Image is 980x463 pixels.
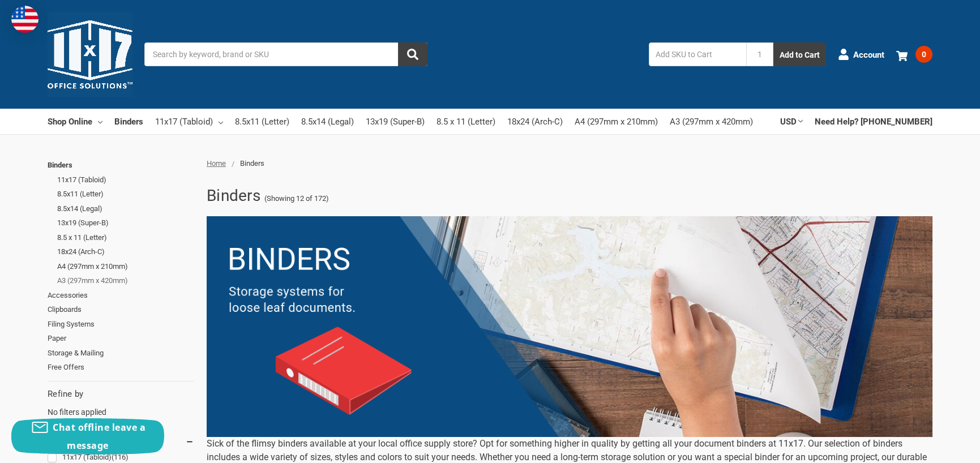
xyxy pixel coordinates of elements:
input: Search by keyword, brand or SKU [144,42,427,66]
a: 8.5x14 (Legal) [301,109,354,134]
a: Filing Systems [48,317,194,332]
a: A3 (297mm x 420mm) [670,109,753,134]
iframe: Google Customer Reviews [887,432,980,463]
a: Binders [114,109,143,134]
a: Clipboards [48,302,194,317]
a: A3 (297mm x 420mm) [57,273,194,288]
a: Binders [48,158,194,173]
a: 8.5x14 (Legal) [57,202,194,216]
h1: Binders [207,181,260,211]
button: Chat offline leave a message [11,418,164,455]
a: Storage & Mailing [48,346,194,361]
span: Binders [240,159,264,168]
a: A4 (297mm x 210mm) [57,259,194,274]
span: 0 [915,46,932,63]
a: Free Offers [48,360,194,375]
a: A4 (297mm x 210mm) [575,109,658,134]
span: (Showing 12 of 172) [264,193,329,204]
a: 8.5 x 11 (Letter) [436,109,495,134]
img: binders-2-.png [207,216,932,436]
a: 13x19 (Super-B) [366,109,425,134]
a: Account [838,40,884,69]
a: 8.5 x 11 (Letter) [57,230,194,245]
img: duty and tax information for United States [11,6,38,33]
a: Accessories [48,288,194,303]
a: 13x19 (Super-B) [57,216,194,230]
a: 11x17 (Tabloid) [57,173,194,187]
button: Add to Cart [773,42,826,66]
a: Paper [48,331,194,346]
span: (116) [112,453,129,461]
a: Need Help? [PHONE_NUMBER] [815,109,932,134]
a: USD [780,109,803,134]
span: Chat offline leave a message [53,421,145,452]
input: Add SKU to Cart [649,42,746,66]
div: No filters applied [48,388,194,418]
span: Account [853,48,884,61]
a: 11x17 (Tabloid) [155,109,223,134]
a: 18x24 (Arch-C) [507,109,563,134]
a: Shop Online [48,109,102,134]
a: 0 [896,40,932,69]
a: 8.5x11 (Letter) [57,187,194,202]
img: 11x17.com [48,12,132,97]
a: 8.5x11 (Letter) [235,109,289,134]
a: 18x24 (Arch-C) [57,245,194,259]
a: Home [207,159,226,168]
h5: Refine by [48,388,194,401]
